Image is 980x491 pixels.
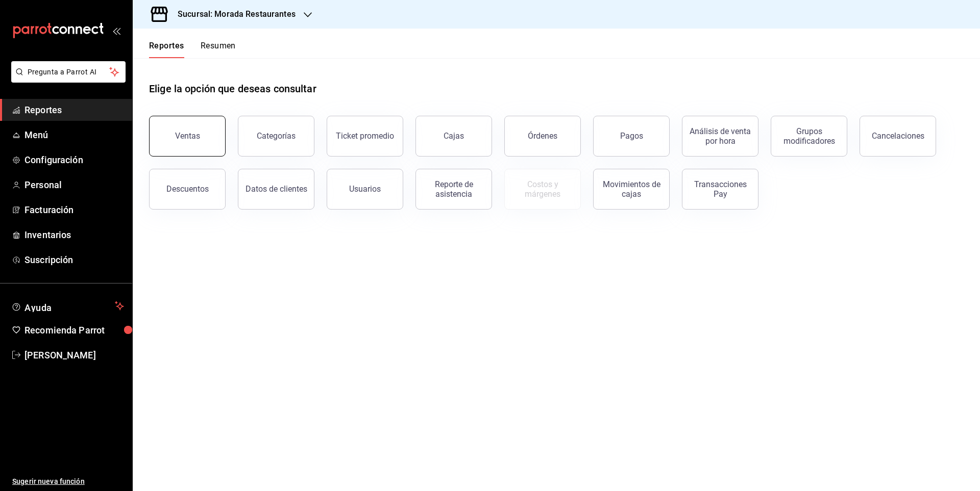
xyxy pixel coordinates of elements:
div: Movimientos de cajas [600,179,663,199]
a: Pregunta a Parrot AI [7,74,126,85]
button: open_drawer_menu [112,27,120,35]
span: Recomienda Parrot [24,323,124,337]
span: Personal [24,178,124,192]
button: Usuarios [327,169,403,210]
button: Reporte de asistencia [415,169,492,210]
span: Inventarios [24,228,124,242]
div: Descuentos [166,184,209,194]
div: Datos de clientes [246,184,307,194]
div: Órdenes [528,131,557,141]
span: [PERSON_NAME] [24,348,124,362]
button: Descuentos [149,169,226,210]
div: Grupos modificadores [777,126,841,146]
span: Ayuda [24,300,111,312]
span: Reportes [24,103,124,117]
div: Reporte de asistencia [422,179,485,199]
button: Pregunta a Parrot AI [11,61,126,83]
div: navigation tabs [149,41,236,58]
span: Menú [24,128,124,142]
div: Costos y márgenes [511,179,574,199]
span: Pregunta a Parrot AI [28,67,110,77]
button: Órdenes [504,116,581,157]
button: Transacciones Pay [682,169,758,210]
div: Usuarios [349,184,381,194]
div: Cajas [444,130,464,142]
div: Ventas [175,131,200,141]
h3: Sucursal: Morada Restaurantes [169,8,296,20]
div: Transacciones Pay [689,179,752,199]
button: Reportes [149,41,184,58]
button: Grupos modificadores [771,116,847,157]
span: Suscripción [24,253,124,267]
button: Resumen [201,41,236,58]
button: Análisis de venta por hora [682,116,758,157]
div: Análisis de venta por hora [689,126,752,146]
span: Configuración [24,153,124,167]
div: Categorías [257,131,296,141]
button: Contrata inventarios para ver este reporte [504,169,581,210]
a: Cajas [415,116,492,157]
button: Datos de clientes [238,169,314,210]
button: Movimientos de cajas [593,169,670,210]
div: Ticket promedio [336,131,394,141]
button: Categorías [238,116,314,157]
button: Ventas [149,116,226,157]
div: Pagos [620,131,643,141]
span: Facturación [24,203,124,217]
button: Ticket promedio [327,116,403,157]
span: Sugerir nueva función [12,476,124,487]
div: Cancelaciones [872,131,924,141]
button: Cancelaciones [860,116,936,157]
h1: Elige la opción que deseas consultar [149,81,316,96]
button: Pagos [593,116,670,157]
